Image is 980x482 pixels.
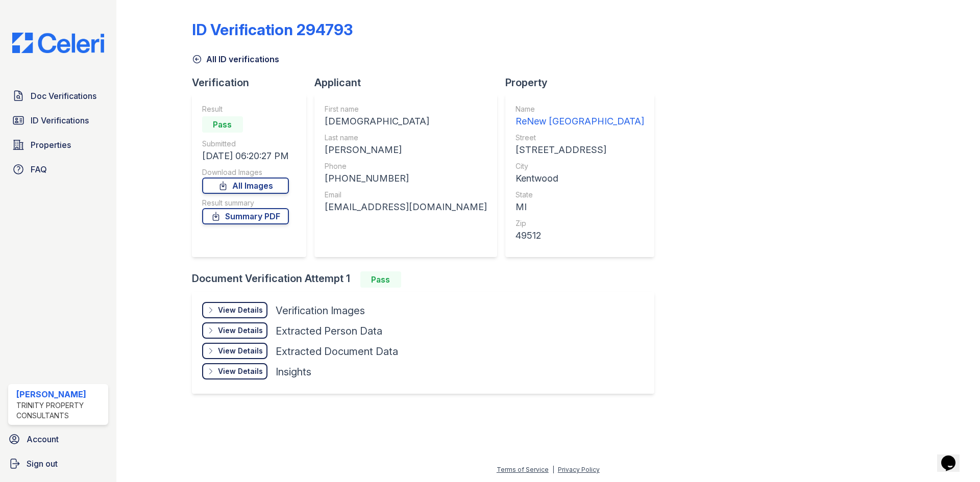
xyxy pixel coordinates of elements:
div: [PERSON_NAME] [16,388,104,400]
div: Property [505,75,663,90]
img: CE_Logo_Blue-a8612792a0a2168367f1c8372b55b34899dd931a85d93a1a3d3e32e68fde9ad4.png [4,33,112,53]
div: [STREET_ADDRESS] [516,143,644,157]
div: MI [516,200,644,214]
a: ID Verifications [8,110,108,131]
div: Email [325,190,487,200]
div: Name [516,104,644,114]
div: Kentwood [516,171,644,186]
div: 49512 [516,229,644,243]
div: ID Verification 294793 [192,20,353,39]
div: Verification Images [276,303,365,318]
div: Extracted Person Data [276,324,382,338]
div: [PERSON_NAME] [325,143,487,157]
div: Verification [192,75,314,90]
div: [DATE] 06:20:27 PM [202,149,289,163]
div: [PHONE_NUMBER] [325,171,487,186]
span: ID Verifications [31,114,89,126]
span: FAQ [31,163,47,175]
div: | [552,466,554,473]
div: [EMAIL_ADDRESS][DOMAIN_NAME] [325,200,487,214]
div: Trinity Property Consultants [16,400,104,421]
div: Extracted Document Data [276,344,398,359]
a: All ID verifications [192,53,279,65]
div: Pass [360,271,401,288]
a: Doc Verifications [8,86,108,106]
div: View Details [218,366,263,376]
a: FAQ [8,159,108,180]
div: Street [516,133,644,143]
div: Download Images [202,167,289,177]
span: Properties [31,139,71,151]
div: ReNew [GEOGRAPHIC_DATA] [516,114,644,129]
div: View Details [218,305,263,315]
div: First name [325,104,487,114]
a: Summary PDF [202,208,289,224]
a: Terms of Service [497,466,549,473]
div: Result [202,104,289,114]
div: Zip [516,218,644,229]
div: Insights [276,365,311,379]
div: Submitted [202,139,289,149]
div: View Details [218,325,263,336]
a: Properties [8,135,108,155]
span: Account [27,433,59,445]
iframe: chat widget [937,441,970,472]
a: Account [4,429,112,449]
div: State [516,190,644,200]
span: Sign out [27,458,58,470]
div: Result summary [202,198,289,208]
div: Phone [325,161,487,171]
span: Doc Verifications [31,90,96,102]
div: Document Verification Attempt 1 [192,271,663,288]
div: [DEMOGRAPHIC_DATA] [325,114,487,129]
div: City [516,161,644,171]
a: Name ReNew [GEOGRAPHIC_DATA] [516,104,644,129]
a: Privacy Policy [558,466,600,473]
div: Pass [202,116,243,133]
a: Sign out [4,453,112,474]
div: Applicant [314,75,505,90]
a: All Images [202,177,289,194]
div: Last name [325,133,487,143]
div: View Details [218,346,263,356]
